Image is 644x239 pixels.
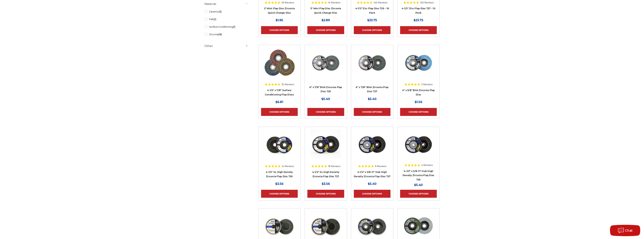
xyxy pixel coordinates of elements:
a: Zirconia flap disc with screw hub [400,130,437,166]
a: Choose Options [261,108,298,116]
a: Choose Options [354,26,390,34]
a: Felt [204,16,248,23]
span: $5.40 [321,97,330,101]
a: 6" x 7/8" BHA Zirconia Flap Disc T29 [309,86,342,93]
span: $23.75 [414,18,423,22]
span: 18 Reviews [328,165,340,167]
a: Choose Options [400,26,437,34]
span: 6 Reviews [375,165,386,167]
a: Choose Options [261,26,298,34]
img: Zirconia flap disc with screw hub [403,130,434,160]
h5: Other [204,44,248,48]
span: 14 Reviews [328,2,340,4]
a: 4-1/2" Zirc Flap Disc T27 - 10 Pack [402,7,435,14]
a: Ceramic [204,8,248,15]
a: Choose Options [261,190,298,198]
span: (2) [213,18,216,21]
span: $5.40 [414,183,423,187]
a: 4-1/2" XL High Density Zirconia Flap Disc T29 [261,130,298,166]
span: $2.89 [322,18,330,22]
span: $3.56 [322,182,330,186]
a: Choose Options [400,108,437,116]
img: Scotch brite flap discs [264,48,295,78]
img: Coarse 36 grit BHA Zirconia flap disc, 6-inch, flat T27 for aggressive material removal [357,48,387,78]
button: Chat [610,225,640,236]
a: 4-1/2" x 5/8-11" Hub High Density Zirconia Flap Disc T27 [354,171,390,178]
a: 4" x 5/8" BHA Zirconia Flap Disc [402,89,435,96]
img: high density flap disc with screw hub [357,130,387,160]
span: (16) [218,33,222,36]
a: Choose Options [400,190,437,198]
a: Choose Options [307,108,344,116]
span: 32 Reviews [281,83,294,86]
a: Choose Options [354,108,390,116]
span: 14 Reviews [282,165,294,167]
h5: Material [204,2,248,6]
a: Coarse 36 grit BHA Zirconia flap disc, 6-inch, flat T27 for aggressive material removal [354,48,390,84]
a: 4-1/2" x 7/8" Surface Conditioning Flap Discs [265,89,294,96]
a: 4-1/2" XL High Density Zirconia Flap Disc T27 [307,130,344,166]
span: 105 Reviews [420,2,434,4]
span: $1.56 [415,100,422,104]
img: 4-1/2" XL High Density Zirconia Flap Disc T29 [264,130,295,160]
img: 4-1/2" XL High Density Zirconia Flap Disc T27 [311,130,341,160]
span: $6.81 [275,100,283,104]
span: $1.95 [276,18,283,22]
span: $23.75 [367,18,377,22]
a: Choose Options [354,190,390,198]
span: 2 Reviews [421,83,433,86]
a: Black Hawk 6 inch T29 coarse flap discs, 36 grit for efficient material removal [307,48,344,84]
img: 4-inch BHA Zirconia flap disc with 40 grit designed for aggressive metal sanding and grinding [403,48,434,78]
a: Choose Options [307,26,344,34]
a: Scotch brite flap discs [261,48,298,84]
span: $5.40 [368,182,377,186]
span: Chat [625,229,633,232]
span: 140 Reviews [374,2,387,4]
img: Black Hawk 6 inch T29 coarse flap discs, 36 grit for efficient material removal [311,48,341,78]
span: 39 Reviews [281,2,294,4]
a: 4-inch BHA Zirconia flap disc with 40 grit designed for aggressive metal sanding and grinding [400,48,437,84]
a: 3" Mini Flap Disc Zirconia Quick Change Disc [310,7,341,14]
a: Zirconia [204,31,248,38]
span: $5.40 [368,97,377,101]
a: 6" x 7/8" BHA Zirconia Flap Disc T27 [356,86,388,93]
a: high density flap disc with screw hub [354,130,390,166]
a: Surface Conditioning [204,23,248,30]
span: (1) [233,25,235,28]
a: 4-1/2" Zirc Flap Disc T29 - 10 Pack [355,7,389,14]
a: 4-1/2" XL High Density Zirconia Flap Disc T27 [312,171,339,178]
a: 2" Mini Flap Disc Zirconia Quick Change Disc [264,7,295,14]
a: Choose Options [307,190,344,198]
a: 4-1/2" x 5/8-11" Hub High Density Zirconia Flap Disc T29 [403,170,434,181]
span: $3.56 [275,182,283,186]
a: 4-1/2" XL High Density Zirconia Flap Disc T29 [266,171,293,178]
span: (3) [219,10,222,13]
